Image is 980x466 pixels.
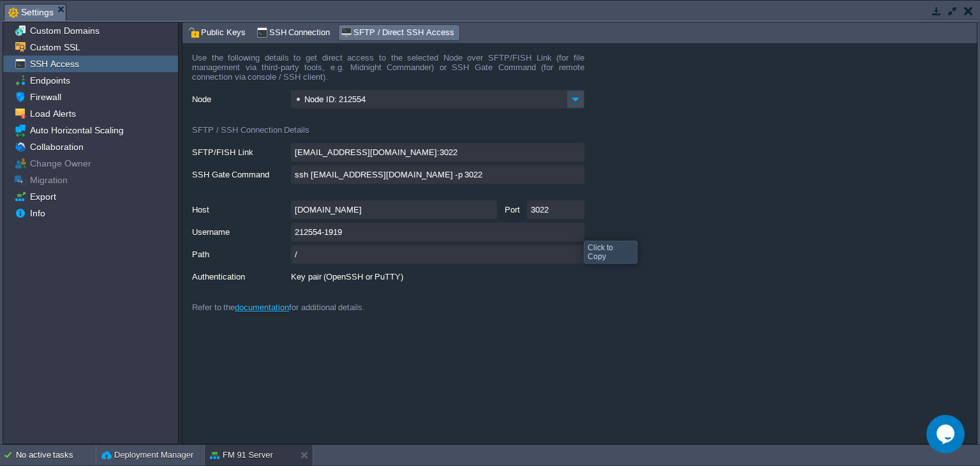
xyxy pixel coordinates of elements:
[27,25,101,36] a: Custom Domains
[27,41,82,53] a: Custom SSL
[27,207,47,219] a: Info
[926,415,967,453] iframe: chat widget
[192,223,290,239] label: Username
[192,143,290,159] label: SFTP/FISH Link
[192,165,290,181] label: SSH Gate Command
[256,26,330,40] span: SSH Connection
[27,174,70,186] a: Migration
[192,112,584,143] div: SFTP / SSH Connection Details
[210,449,273,462] button: FM 91 Server
[192,53,584,90] div: Use the following details to get direct access to the selected Node over SFTP/FISH Link (for file...
[235,303,289,312] a: documentation
[341,26,454,40] span: SFTP / Direct SSH Access
[8,4,54,20] span: Settings
[192,267,290,283] label: Authentication
[291,267,584,286] div: Key pair (OpenSSH or PuTTY)
[192,200,290,216] label: Host
[500,200,524,216] label: Port
[27,141,85,153] a: Collaboration
[588,243,634,261] div: Click to Copy
[27,158,93,169] a: Change Owner
[192,290,584,312] div: Refer to the for additional details.
[188,26,246,40] span: Public Keys
[27,108,78,119] a: Load Alerts
[27,124,126,136] a: Auto Horizontal Scaling
[27,58,81,70] a: SSH Access
[16,445,96,465] div: No active tasks
[27,75,72,86] a: Endpoints
[27,91,63,103] a: Firewall
[192,245,290,261] label: Path
[101,449,193,462] button: Deployment Manager
[192,90,290,106] label: Node
[27,191,58,202] a: Export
